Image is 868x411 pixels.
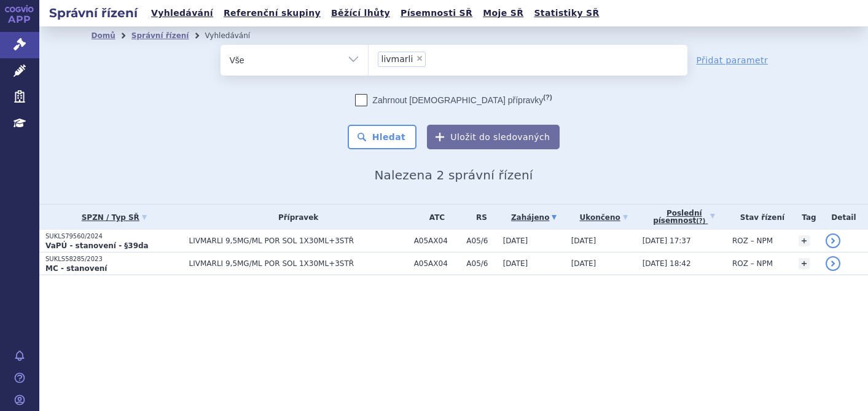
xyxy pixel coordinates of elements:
[45,264,107,273] strong: MC - stanovení
[543,93,552,101] abbr: (?)
[503,209,565,226] a: Zahájeno
[45,255,183,264] p: SUKLS58285/2023
[799,258,810,269] a: +
[530,5,603,22] a: Statistiky SŘ
[726,205,792,230] th: Stav řízení
[429,51,436,66] input: livmarli
[826,233,840,248] a: detail
[466,259,496,268] span: A05/6
[732,259,773,268] span: ROZ – NPM
[381,55,413,63] span: livmarli
[220,5,324,22] a: Referenční skupiny
[92,31,115,40] a: Domů
[427,125,560,149] button: Uložit do sledovaných
[416,55,423,62] span: ×
[348,125,417,149] button: Hledat
[643,259,691,268] span: [DATE] 18:42
[327,5,394,22] a: Běžící lhůty
[189,237,408,245] span: LIVMARLI 9,5MG/ML POR SOL 1X30ML+3STŘ
[45,232,183,241] p: SUKLS79560/2024
[45,209,183,226] a: SPZN / Typ SŘ
[571,259,596,268] span: [DATE]
[643,205,726,230] a: Poslednípísemnost(?)
[696,217,705,225] abbr: (?)
[732,237,773,245] span: ROZ – NPM
[571,237,596,245] span: [DATE]
[479,5,527,22] a: Moje SŘ
[374,168,533,182] span: Nalezena 2 správní řízení
[205,26,266,45] li: Vyhledávání
[131,31,189,40] a: Správní řízení
[819,205,868,230] th: Detail
[571,209,636,226] a: Ukončeno
[503,237,528,245] span: [DATE]
[39,4,147,22] h2: Správní řízení
[183,205,408,230] th: Přípravek
[189,259,408,268] span: LIVMARLI 9,5MG/ML POR SOL 1X30ML+3STŘ
[792,205,819,230] th: Tag
[799,235,810,246] a: +
[408,205,461,230] th: ATC
[355,94,552,106] label: Zahrnout [DEMOGRAPHIC_DATA] přípravky
[147,5,217,22] a: Vyhledávání
[826,256,840,271] a: detail
[45,241,149,250] strong: VaPÚ - stanovení - §39da
[503,259,528,268] span: [DATE]
[460,205,496,230] th: RS
[643,237,691,245] span: [DATE] 17:37
[697,54,768,66] a: Přidat parametr
[466,237,496,245] span: A05/6
[397,5,476,22] a: Písemnosti SŘ
[414,237,461,245] span: A05AX04
[414,259,461,268] span: A05AX04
